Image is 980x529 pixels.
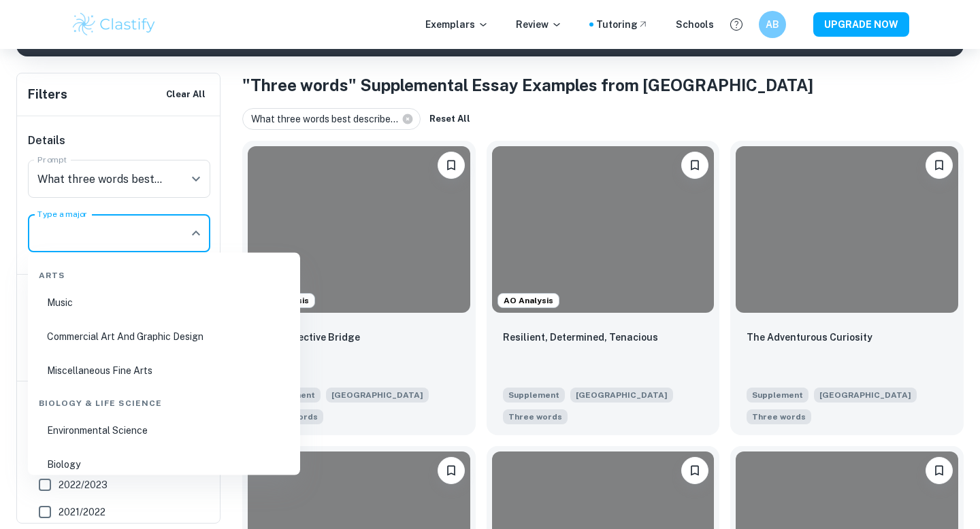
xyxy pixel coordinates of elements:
[242,108,421,130] div: What three words best describe...
[747,388,808,403] span: Supplement
[570,388,673,403] span: [GEOGRAPHIC_DATA]
[251,112,404,126] span: What three words best describe...
[71,11,157,38] img: Clastify logo
[681,152,708,179] button: Bookmark
[759,11,786,38] button: AB
[498,294,559,307] span: AO Analysis
[814,388,917,403] span: [GEOGRAPHIC_DATA]
[681,457,708,484] button: Bookmark
[747,330,872,345] p: The Adventurous Curiosity
[503,330,658,345] p: Resilient, Determined, Tenacious
[752,411,806,423] span: Three words
[186,169,206,188] button: Open
[163,84,209,105] button: Clear All
[813,12,909,37] button: UPGRADE NOW
[425,17,489,32] p: Exemplars
[37,154,67,165] label: Prompt
[259,330,360,345] p: The Reflective Bridge
[59,477,108,492] span: 2022/2023
[926,457,953,484] button: Bookmark
[725,13,748,36] button: Help and Feedback
[503,408,568,424] span: What three words best describe you?
[508,411,562,423] span: Three words
[926,152,953,179] button: Bookmark
[33,258,295,287] div: Arts
[33,355,295,386] li: Miscellaneous Fine Arts
[487,141,720,435] a: AO AnalysisBookmarkResilient, Determined, TenaciousSupplement[GEOGRAPHIC_DATA]What three words be...
[33,415,295,446] li: Environmental Science
[28,85,67,104] h6: Filters
[59,505,105,519] span: 2021/2022
[33,321,295,352] li: Commercial Art And Graphic Design
[242,73,964,97] h1: "Three words" Supplemental Essay Examples from [GEOGRAPHIC_DATA]
[37,208,88,220] label: Type a major
[596,17,649,32] a: Tutoring
[503,388,565,403] span: Supplement
[326,388,429,403] span: [GEOGRAPHIC_DATA]
[747,408,811,424] span: What three words best describe you?
[33,287,295,318] li: Music
[186,224,206,243] button: Close
[438,152,465,179] button: Bookmark
[730,141,964,435] a: BookmarkThe Adventurous CuriositySupplement[GEOGRAPHIC_DATA]What three words best describe you?
[438,457,465,484] button: Bookmark
[765,17,781,32] h6: AB
[516,17,562,32] p: Review
[33,386,295,415] div: Biology & Life Science
[33,449,295,480] li: Biology
[28,133,210,149] h6: Details
[426,109,474,129] button: Reset All
[676,17,714,32] a: Schools
[242,141,476,435] a: AO AnalysisBookmarkThe Reflective BridgeSupplement[GEOGRAPHIC_DATA]What three words best describe...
